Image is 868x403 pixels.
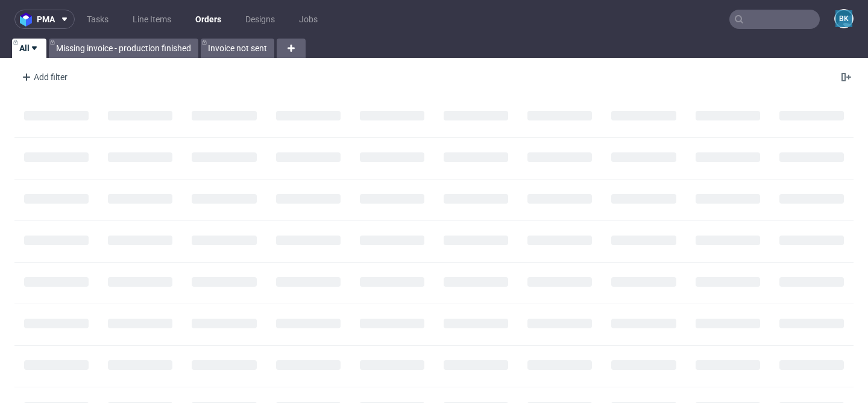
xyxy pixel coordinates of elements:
[125,10,178,29] a: Line Items
[201,39,274,58] a: Invoice not sent
[238,10,282,29] a: Designs
[80,10,116,29] a: Tasks
[188,10,228,29] a: Orders
[12,39,46,58] a: All
[20,13,37,27] img: logo
[17,67,70,87] div: Add filter
[835,10,852,27] figcaption: BK
[292,10,325,29] a: Jobs
[49,39,198,58] a: Missing invoice - production finished
[37,15,55,23] span: pma
[14,10,75,29] button: pma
